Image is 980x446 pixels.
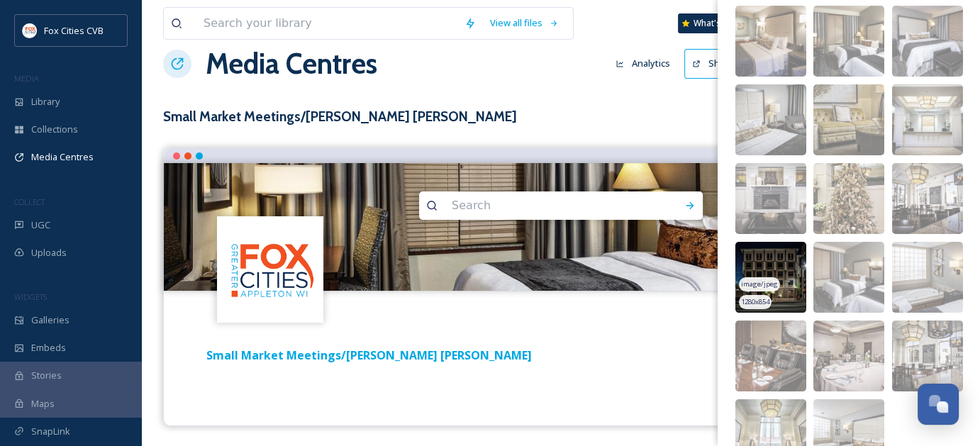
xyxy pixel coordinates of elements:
span: image/jpeg [741,279,778,289]
strong: Small Market Meetings/[PERSON_NAME] [PERSON_NAME] [206,347,532,363]
img: 43a1b7bc-7b34-4991-85c0-dac41e65bde0.jpg [735,242,806,313]
img: 00221575-b560-4ddc-9b36-b9cebce225d6.jpg [892,320,963,391]
img: a7c5c146-b09c-4778-99f8-704c2c0cb825.jpg [813,163,884,234]
span: COLLECT [14,196,45,207]
img: dec51ae6-f74c-49d9-8481-9c79fd251da3.jpg [892,163,963,234]
img: 191f5d5f-15f7-4620-8e53-8ec1a8015203.jpg [735,84,806,155]
img: images.png [23,23,37,38]
img: images.png [219,218,322,320]
img: 4ff6a222-78c2-4e2f-bdea-de39cf57cf21.jpg [735,163,806,234]
a: View all files [483,9,566,37]
span: Maps [31,397,55,411]
img: ae704ebb-0536-4076-ba99-4c7424174cf8.jpg [735,320,806,391]
input: Search [445,190,639,221]
button: Analytics [608,50,677,77]
span: Library [31,95,60,108]
span: Uploads [31,246,67,260]
a: What's New [678,13,749,33]
img: 0a41d023-8554-4ba5-bc9d-ef153be57dac.jpg [813,320,884,391]
button: Open Chat [918,384,959,425]
span: Fox Cities CVB [44,24,104,37]
a: Analytics [608,50,684,77]
h3: Small Market Meetings/[PERSON_NAME] [PERSON_NAME] [163,106,959,127]
img: 67327645-d255-4e22-9087-7eb9c46e8a21.jpg [735,6,806,77]
span: 1280 x 854 [741,297,769,307]
span: WIDGETS [14,291,47,302]
img: 5ee943fb-cbd1-4445-886d-f6aefe7a2e59.jpg [813,84,884,155]
img: c391b795-c31f-4cb1-b930-8babcb757477.jpg [892,6,963,77]
span: Embeds [31,341,66,355]
span: Galleries [31,313,69,327]
span: SnapLink [31,425,70,438]
span: Collections [31,123,78,136]
button: Share [684,49,742,78]
span: Stories [31,369,62,382]
img: 333f7eaf-5894-40f1-8d20-fe6c891c906b.jpg [892,242,963,313]
img: CopperLeaf Boutique Hotel (1).jpeg [164,163,958,291]
span: UGC [31,218,50,232]
a: Media Centres [206,43,377,85]
input: Search your library [196,8,457,39]
span: MEDIA [14,73,39,84]
img: a797b5f6-8247-4b22-bbed-4a2e1cc94329.jpg [813,242,884,313]
img: 7e37d9d1-ab66-4cef-af77-b9a7caa2a813.jpg [813,6,884,77]
img: ca16738e-f819-4e8c-ad2f-7a65d37c4840.jpg [892,84,963,155]
span: Media Centres [31,150,94,164]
